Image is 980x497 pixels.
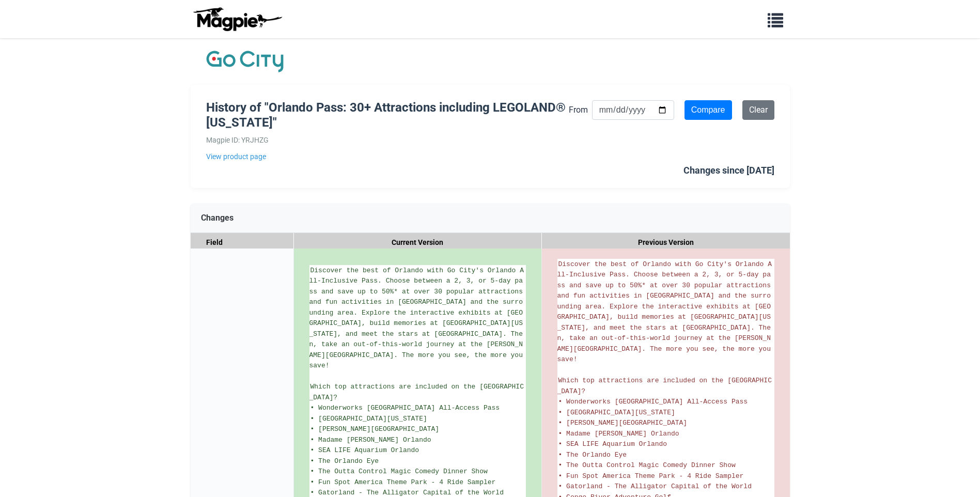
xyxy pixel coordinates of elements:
span: • SEA LIFE Aquarium Orlando [558,440,667,448]
span: • The Orlando Eye [558,451,627,459]
span: Discover the best of Orlando with Go City's Orlando All-Inclusive Pass. Choose between a 2, 3, or... [309,267,527,370]
div: Field [191,233,294,252]
span: • The Orlando Eye [310,457,379,465]
span: • [PERSON_NAME][GEOGRAPHIC_DATA] [310,425,440,433]
a: Clear [742,100,774,120]
span: • The Outta Control Magic Comedy Dinner Show [558,461,736,469]
span: Discover the best of Orlando with Go City's Orlando All-Inclusive Pass. Choose between a 2, 3, or... [557,260,775,364]
span: • Madame [PERSON_NAME] Orlando [558,430,679,438]
div: Current Version [294,233,542,252]
input: Compare [685,100,732,120]
span: • Gatorland - The Alligator Capital of the World [558,483,752,490]
span: • SEA LIFE Aquarium Orlando [310,446,419,454]
div: Changes since [DATE] [683,163,774,178]
img: logo-ab69f6fb50320c5b225c76a69d11143b.png [191,7,284,32]
span: • The Outta Control Magic Comedy Dinner Show [310,468,488,475]
span: Which top attractions are included on the [GEOGRAPHIC_DATA]? [557,377,772,395]
h1: History of "Orlando Pass: 30+ Attractions including LEGOLAND® [US_STATE]" [206,100,569,130]
label: From [569,103,588,117]
a: View product page [206,151,569,162]
span: Which top attractions are included on the [GEOGRAPHIC_DATA]? [309,383,524,401]
span: • Fun Spot America Theme Park - 4 Ride Sampler [310,478,496,486]
span: • Madame [PERSON_NAME] Orlando [310,436,431,444]
span: • [GEOGRAPHIC_DATA][US_STATE] [558,409,675,416]
div: Magpie ID: YRJHZG [206,134,569,146]
span: • Fun Spot America Theme Park - 4 Ride Sampler [558,472,744,480]
img: Company Logo [206,49,284,74]
div: Changes [191,204,790,233]
span: • Wonderworks [GEOGRAPHIC_DATA] All-Access Pass [558,398,748,406]
span: • Gatorland - The Alligator Capital of the World [310,489,504,496]
span: • [GEOGRAPHIC_DATA][US_STATE] [310,415,427,423]
div: Previous Version [542,233,790,252]
span: • [PERSON_NAME][GEOGRAPHIC_DATA] [558,419,688,427]
span: • Wonderworks [GEOGRAPHIC_DATA] All-Access Pass [310,404,500,412]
